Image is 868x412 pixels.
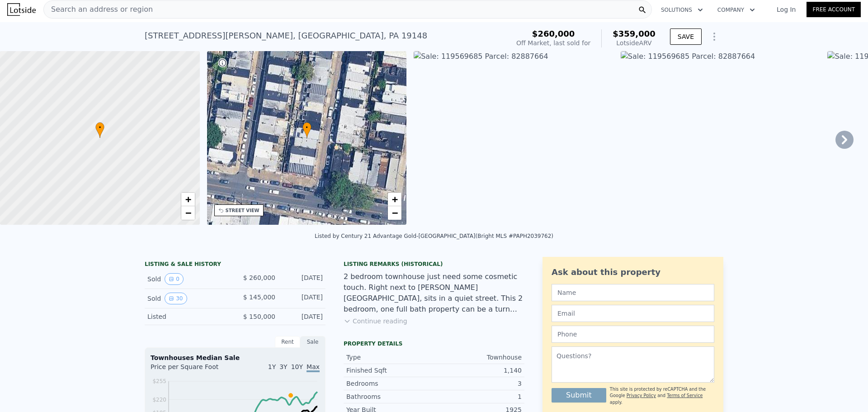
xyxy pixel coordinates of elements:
a: Zoom in [388,193,401,206]
div: Property details [344,340,524,347]
div: Townhouse [434,353,522,362]
button: Show Options [705,28,723,46]
input: Phone [552,326,714,343]
button: Solutions [654,2,710,18]
div: Bathrooms [346,392,434,401]
a: Free Account [807,2,861,17]
img: Sale: 119569685 Parcel: 82887664 [621,51,821,225]
div: [DATE] [283,273,323,285]
img: Sale: 119569685 Parcel: 82887664 [414,51,613,225]
div: [DATE] [283,293,323,304]
div: [DATE] [283,312,323,321]
span: • [95,123,104,132]
button: Continue reading [344,317,407,326]
span: − [185,207,191,218]
tspan: $220 [152,397,166,403]
div: Off Market, last sold for [516,38,590,47]
span: • [302,123,311,132]
div: • [302,122,311,138]
span: $ 150,000 [243,313,275,320]
span: + [392,194,398,205]
span: − [392,207,398,218]
tspan: $255 [152,378,166,384]
span: 1Y [268,363,276,370]
div: LISTING & SALE HISTORY [145,260,325,270]
span: $359,000 [613,29,656,38]
span: Search an address or region [44,4,153,15]
div: This site is protected by reCAPTCHA and the Google and apply. [610,386,714,406]
a: Terms of Service [667,393,703,398]
span: 10Y [291,363,303,370]
div: Finished Sqft [346,366,434,375]
div: Price per Square Foot [151,362,235,377]
div: Listing Remarks (Historical) [344,260,524,268]
span: $ 145,000 [243,294,275,301]
span: Max [307,363,320,372]
div: Rent [275,336,300,348]
div: Sold [147,293,228,304]
a: Log In [766,5,807,14]
button: SAVE [670,28,702,45]
button: Company [710,2,762,18]
a: Zoom out [181,206,195,220]
span: 3Y [279,363,287,370]
div: Bedrooms [346,379,434,388]
div: 1,140 [434,366,522,375]
div: Listed by Century 21 Advantage Gold-[GEOGRAPHIC_DATA] (Bright MLS #PAPH2039762) [315,233,553,239]
div: Sale [300,336,325,348]
button: View historical data [165,293,187,304]
div: STREET VIEW [226,207,259,214]
div: • [95,122,104,138]
a: Zoom in [181,193,195,206]
span: $ 260,000 [243,274,275,281]
div: [STREET_ADDRESS][PERSON_NAME] , [GEOGRAPHIC_DATA] , PA 19148 [145,29,427,42]
div: Ask about this property [552,266,714,279]
button: Submit [552,388,606,403]
div: Type [346,353,434,362]
div: Townhouses Median Sale [151,353,320,362]
div: 3 [434,379,522,388]
div: 2 bedroom townhouse just need some cosmetic touch. Right next to [PERSON_NAME][GEOGRAPHIC_DATA], ... [344,271,524,315]
div: Lotside ARV [613,38,656,47]
div: Listed [147,312,228,321]
input: Name [552,284,714,301]
div: Sold [147,273,228,285]
input: Email [552,305,714,322]
a: Privacy Policy [627,393,656,398]
a: Zoom out [388,206,401,220]
div: 1 [434,392,522,401]
img: Lotside [7,3,36,16]
button: View historical data [165,273,184,285]
span: $260,000 [532,29,575,38]
span: + [185,194,191,205]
